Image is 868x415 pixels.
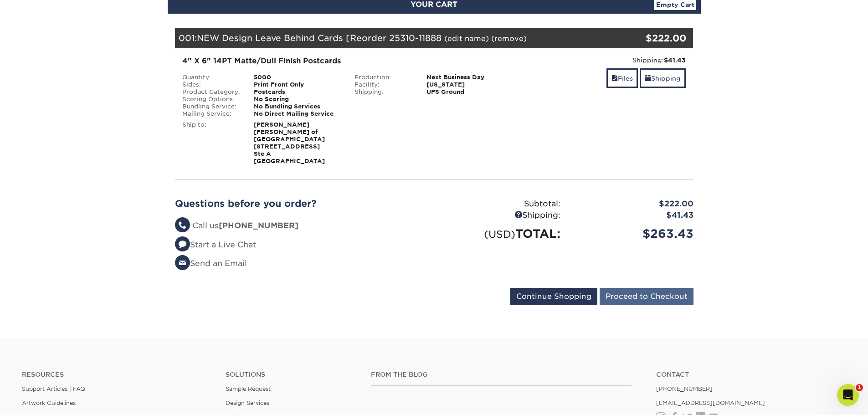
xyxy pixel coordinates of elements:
input: Continue Shopping [510,288,597,305]
div: Facility: [348,81,420,88]
span: files [611,75,618,82]
div: Next Business Day [420,74,520,81]
div: Quantity: [175,74,247,81]
input: Proceed to Checkout [600,288,693,305]
div: 4" X 6" 14PT Matte/Dull Finish Postcards [182,56,514,67]
div: Product Category: [175,88,247,96]
div: No Scoring [247,96,348,103]
div: Production: [348,74,420,81]
div: 001: [175,28,607,48]
div: 5000 [247,74,348,81]
div: Ship to: [175,121,247,165]
div: Subtotal: [434,198,567,210]
span: shipping [645,75,651,82]
a: Shipping [640,68,686,88]
h4: Solutions [226,371,357,379]
a: [PHONE_NUMBER] [656,385,713,392]
h4: Resources [22,371,212,379]
div: $263.43 [567,225,700,242]
a: Start a Live Chat [175,240,256,249]
a: Design Services [226,400,269,406]
a: (edit name) [444,34,489,43]
h4: From the Blog [371,371,632,379]
div: Sides: [175,81,247,88]
a: Files [606,68,638,88]
small: (USD) [484,228,515,240]
h2: Questions before you order? [175,198,427,209]
div: TOTAL: [434,225,567,242]
strong: [PHONE_NUMBER] [219,221,298,230]
div: $41.43 [567,210,700,221]
div: $222.00 [567,198,700,210]
iframe: Intercom live chat [837,384,859,406]
a: Contact [656,371,846,379]
a: Sample Request [226,385,271,392]
li: Call us [175,220,427,232]
div: Postcards [247,88,348,96]
strong: [PERSON_NAME] [PERSON_NAME] of [GEOGRAPHIC_DATA] [STREET_ADDRESS] Ste A [GEOGRAPHIC_DATA] [254,121,325,164]
strong: $41.43 [664,56,686,64]
div: $222.00 [607,31,687,45]
div: UPS Ground [420,88,520,96]
div: [US_STATE] [420,81,520,88]
div: Shipping: [348,88,420,96]
div: Scoring Options: [175,96,247,103]
a: (remove) [491,34,527,43]
div: No Direct Mailing Service [247,110,348,118]
a: Send an Email [175,259,247,268]
a: [EMAIL_ADDRESS][DOMAIN_NAME] [656,400,765,406]
div: Bundling Service: [175,103,247,110]
div: Mailing Service: [175,110,247,118]
div: Shipping: [527,56,686,65]
span: NEW Design Leave Behind Cards [Reorder 25310-11888 [197,33,442,43]
div: Shipping: [434,210,567,221]
span: 1 [856,384,863,391]
div: No Bundling Services [247,103,348,110]
div: Print Front Only [247,81,348,88]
